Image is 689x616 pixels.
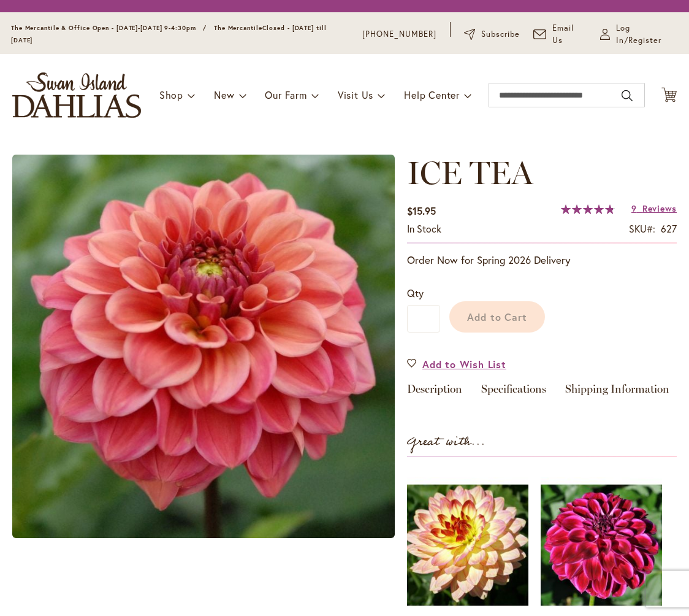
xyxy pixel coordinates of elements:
span: Log In/Register [616,22,678,47]
div: Detailed Product Info [407,383,677,401]
a: Shipping Information [565,383,669,401]
a: Description [407,383,462,401]
strong: SKU [629,222,655,235]
img: main product photo [12,155,395,538]
span: Shop [159,88,183,101]
a: Email Us [533,22,587,47]
span: Help Center [404,88,460,101]
iframe: Launch Accessibility Center [9,572,44,607]
span: Our Farm [265,88,306,101]
span: In stock [407,222,441,235]
a: Log In/Register [600,22,678,47]
span: Visit Us [338,88,373,101]
strong: Great with... [407,432,485,452]
span: ICE TEA [407,153,533,192]
div: 97% [561,204,615,214]
span: Email Us [552,22,587,47]
span: New [214,88,234,101]
button: Search [622,86,633,106]
span: The Mercantile & Office Open - [DATE]-[DATE] 9-4:30pm / The Mercantile [11,24,262,32]
span: Qty [407,287,424,299]
span: $15.95 [407,204,436,217]
span: Subscribe [481,28,520,40]
p: Order Now for Spring 2026 Delivery [407,253,677,268]
span: Reviews [642,202,677,214]
div: Availability [407,222,441,236]
span: Add to Wish List [422,357,506,371]
span: 9 [631,202,637,214]
a: 9 Reviews [631,202,677,214]
a: store logo [12,72,141,118]
a: Add to Wish List [407,357,506,371]
div: 627 [661,222,677,236]
a: [PHONE_NUMBER] [362,28,436,40]
a: Specifications [481,383,546,401]
a: Subscribe [464,28,520,40]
